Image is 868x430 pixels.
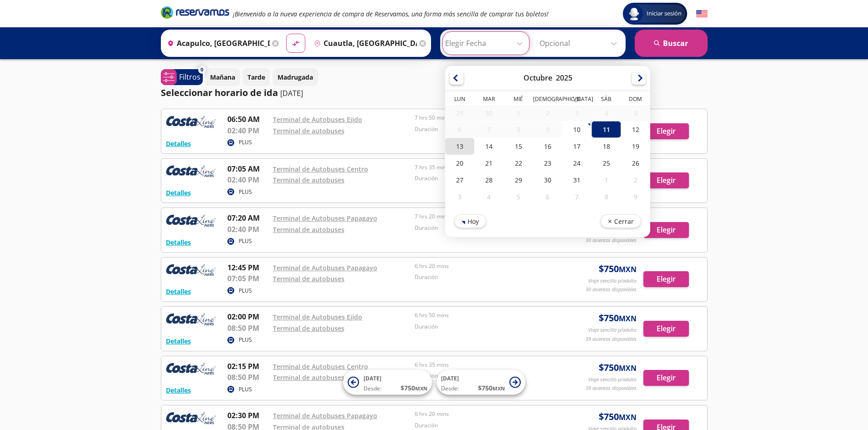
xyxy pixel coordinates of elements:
[205,68,240,86] button: Mañana
[588,277,637,285] p: Viaje sencillo p/adulto
[445,32,527,55] input: Elegir Fecha
[415,410,552,418] p: 6 hrs 20 mins
[533,105,562,121] div: 02-Oct-25
[227,323,268,334] p: 08:50 PM
[166,188,191,197] button: Detalles
[586,237,637,244] p: 30 asientos disponibles
[277,72,313,82] p: Madrugada
[445,95,474,105] th: Lunes
[273,324,344,333] a: Terminal de autobuses
[586,286,637,293] p: 30 asientos disponibles
[621,155,650,172] div: 26-Oct-25
[696,8,708,20] button: English
[273,214,377,223] a: Terminal de Autobuses Papagayo
[227,224,268,235] p: 02:40 PM
[415,262,552,270] p: 6 hrs 20 mins
[643,222,689,238] button: Elegir
[273,165,368,173] a: Terminal de Autobuses Centro
[273,362,368,371] a: Terminal de Autobuses Centro
[166,311,216,329] img: RESERVAMOS
[523,73,552,83] div: Octubre
[599,262,637,276] span: $ 750
[273,126,344,135] a: Terminal de autobuses
[562,155,591,172] div: 24-Oct-25
[474,138,503,155] div: 14-Oct-25
[239,336,252,344] p: PLUS
[454,214,486,228] button: Hoy
[227,163,268,174] p: 07:05 AM
[562,138,591,155] div: 17-Oct-25
[474,95,503,105] th: Martes
[166,361,216,379] img: RESERVAMOS
[533,155,562,172] div: 23-Oct-25
[227,125,268,136] p: 02:40 PM
[239,385,252,394] p: PLUS
[179,71,200,82] p: Filtros
[643,123,689,139] button: Elegir
[474,172,503,188] div: 28-Oct-25
[401,383,427,393] span: $ 750
[343,370,432,395] button: [DATE]Desde:$750MXN
[474,105,503,121] div: 30-Sep-25
[591,188,621,205] div: 08-Nov-25
[599,361,637,374] span: $ 750
[503,172,533,188] div: 29-Oct-25
[415,311,552,319] p: 6 hrs 50 mins
[166,262,216,280] img: RESERVAMOS
[562,95,591,105] th: Viernes
[166,212,216,231] img: RESERVAMOS
[233,10,549,18] em: ¡Bienvenido a la nueva experiencia de compra de Reservamos, una forma más sencilla de comprar tus...
[503,105,533,121] div: 01-Oct-25
[239,188,252,196] p: PLUS
[621,138,650,155] div: 19-Oct-25
[227,372,268,383] p: 08:50 PM
[161,5,229,19] i: Brand Logo
[503,121,533,137] div: 08-Oct-25
[445,121,474,137] div: 06-Oct-25
[227,273,268,284] p: 07:05 PM
[415,125,552,133] p: Duración
[273,313,362,321] a: Terminal de Autobuses Ejido
[166,163,216,182] img: RESERVAMOS
[474,155,503,172] div: 21-Oct-25
[166,238,191,247] button: Detalles
[643,370,689,386] button: Elegir
[591,172,621,188] div: 01-Nov-25
[280,88,303,99] p: [DATE]
[588,326,637,334] p: Viaje sencillo p/adulto
[493,385,505,392] small: MXN
[239,138,252,147] p: PLUS
[621,105,650,121] div: 05-Oct-25
[227,410,268,421] p: 02:30 PM
[210,72,235,82] p: Mañana
[227,114,268,125] p: 06:50 AM
[415,385,427,392] small: MXN
[273,274,344,283] a: Terminal de autobuses
[310,32,417,55] input: Buscar Destino
[415,174,552,182] p: Duración
[437,370,525,395] button: [DATE]Desde:$750MXN
[415,273,552,281] p: Duración
[415,323,552,331] p: Duración
[621,95,650,105] th: Domingo
[445,105,474,121] div: 29-Sep-25
[242,68,270,86] button: Tarde
[166,114,216,132] img: RESERVAMOS
[415,114,552,122] p: 7 hrs 50 mins
[161,5,229,22] a: Brand Logo
[161,69,203,85] button: 0Filtros
[503,188,533,205] div: 05-Nov-25
[533,138,562,155] div: 16-Oct-25
[503,155,533,172] div: 22-Oct-25
[503,138,533,155] div: 15-Oct-25
[441,374,459,382] span: [DATE]
[239,287,252,295] p: PLUS
[161,86,278,100] p: Seleccionar horario de ida
[415,421,552,430] p: Duración
[474,121,503,137] div: 07-Oct-25
[227,361,268,372] p: 02:15 PM
[555,73,572,83] div: 2025
[591,155,621,172] div: 25-Oct-25
[643,172,689,188] button: Elegir
[533,121,562,137] div: 09-Oct-25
